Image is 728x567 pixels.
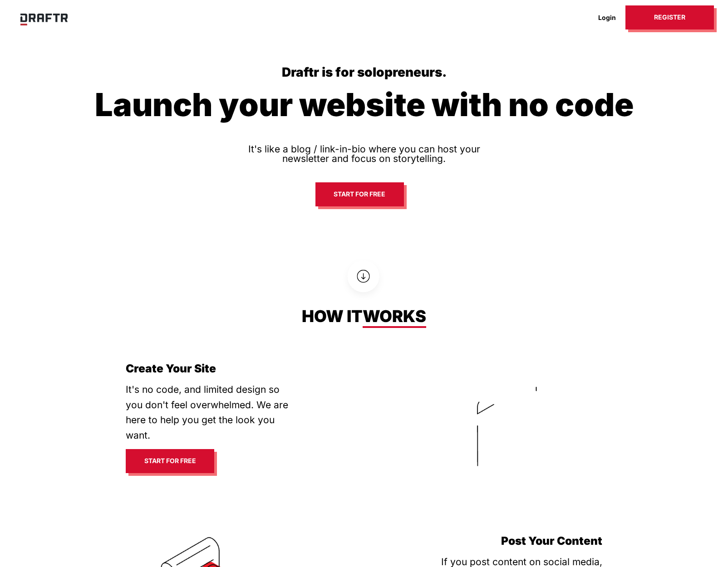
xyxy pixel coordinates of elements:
[430,331,602,503] img: write-image.gif
[625,5,714,29] a: Register
[112,308,616,324] div: How it
[315,182,404,206] a: Start for free
[126,361,357,379] h3: Create Your Site
[332,244,396,308] img: circles.svg
[589,10,625,24] a: Login
[92,84,636,125] h1: Launch your website with no code
[126,382,294,443] p: It's no code, and limited design so you don't feel overwhelmed. We are here to help you get the l...
[363,306,426,328] a: works
[126,449,214,473] a: Start for free
[20,14,68,25] img: draftr_logo_fc.svg
[226,125,502,182] p: It's like a blog / link-in-bio where you can host your newsletter and focus on storytelling.
[371,533,602,551] h3: Post Your Content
